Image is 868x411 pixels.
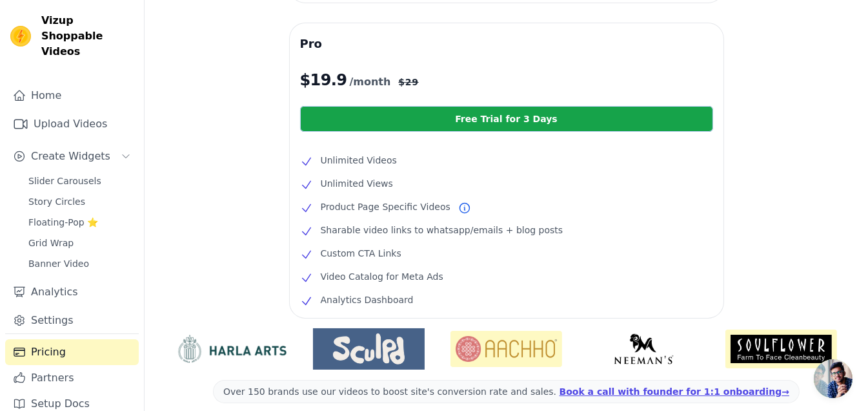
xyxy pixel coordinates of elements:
[313,333,425,364] img: Sculpd US
[5,365,139,391] a: Partners
[321,176,393,191] span: Unlimited Views
[321,199,450,215] span: Product Page Specific Videos
[5,339,139,365] a: Pricing
[300,269,713,284] li: Video Catalog for Meta Ads
[5,143,139,169] button: Create Widgets
[588,333,700,364] img: Neeman's
[300,106,713,132] a: Free Trial for 3 Days
[10,26,31,47] img: Vizup
[21,213,139,231] a: Floating-Pop ⭐
[28,174,101,187] span: Slider Carousels
[398,76,418,89] span: $ 29
[560,386,789,397] a: Book a call with founder for 1:1 onboarding
[321,292,414,308] span: Analytics Dashboard
[5,308,139,333] a: Settings
[21,234,139,252] a: Grid Wrap
[725,330,837,368] img: Soulflower
[41,13,134,59] span: Vizup Shoppable Videos
[300,246,713,261] li: Custom CTA Links
[21,193,139,211] a: Story Circles
[300,70,347,90] span: $ 19.9
[21,255,139,273] a: Banner Video
[21,172,139,190] a: Slider Carousels
[5,279,139,305] a: Analytics
[321,222,563,238] span: Sharable video links to whatsapp/emails + blog posts
[5,111,139,137] a: Upload Videos
[814,359,853,398] a: Open chat
[28,216,98,229] span: Floating-Pop ⭐
[28,237,74,249] span: Grid Wrap
[349,74,390,90] span: /month
[176,334,287,364] img: HarlaArts
[28,195,85,208] span: Story Circles
[300,34,713,54] h3: Pro
[28,257,89,270] span: Banner Video
[5,83,139,109] a: Home
[450,331,562,367] img: Aachho
[31,149,110,164] span: Create Widgets
[321,153,397,168] span: Unlimited Videos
